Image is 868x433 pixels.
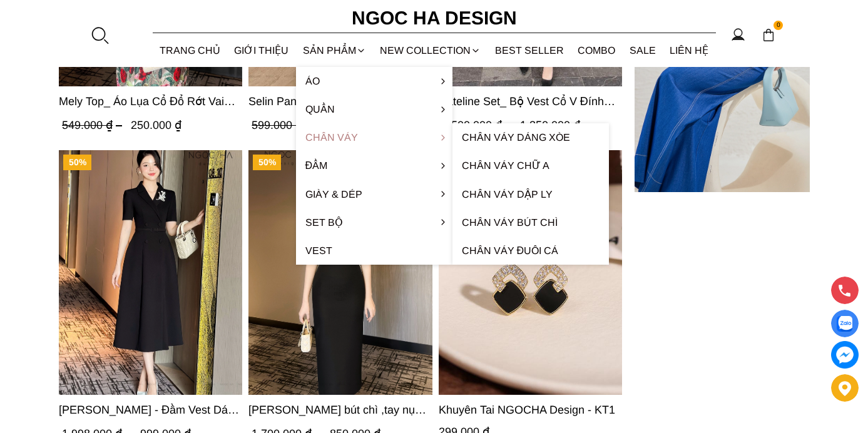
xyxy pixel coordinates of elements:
[227,34,296,67] a: GIỚI THIỆU
[571,34,623,67] a: Combo
[249,93,432,110] span: Selin Pants _ Quần Cạp Cao Xếp Ly Giữa 2 màu Đen, Cam - Q007
[452,180,609,208] a: Chân váy dập ly
[439,150,622,395] img: Khuyên Tai NGOCHA Design - KT1
[59,150,242,395] img: Irene Dress - Đầm Vest Dáng Xòe Kèm Đai D713
[249,150,432,395] img: Alice Dress_Đầm bút chì ,tay nụ hồng ,bồng đầu tay màu đen D727
[296,67,452,95] a: Áo
[439,401,622,419] span: Khuyên Tai NGOCHA Design - KT1
[439,93,622,110] span: Cateline Set_ Bộ Vest Cổ V Đính Cúc Nhí Chân Váy Bút Chì BJ127
[623,34,663,67] a: SALE
[249,401,432,419] span: [PERSON_NAME] bút chì ,tay nụ hồng ,bồng đầu tay màu đen D727
[153,34,228,67] a: TRANG CHỦ
[837,316,852,332] img: Display image
[831,341,859,369] a: messenger
[452,123,609,151] a: Chân váy dáng xòe
[249,401,432,419] a: Link to Alice Dress_Đầm bút chì ,tay nụ hồng ,bồng đầu tay màu đen D727
[439,93,622,110] a: Link to Cateline Set_ Bộ Vest Cổ V Đính Cúc Nhí Chân Váy Bút Chì BJ127
[249,150,432,395] a: Product image - Alice Dress_Đầm bút chì ,tay nụ hồng ,bồng đầu tay màu đen D727
[131,119,181,131] span: 250.000 ₫
[296,237,452,265] a: Vest
[452,208,609,237] a: Chân váy bút chì
[373,34,488,67] a: NEW COLLECTION
[296,151,452,180] a: Đầm
[59,93,242,110] a: Link to Mely Top_ Áo Lụa Cổ Đổ Rớt Vai A003
[62,119,125,131] span: 549.000 ₫
[452,237,609,265] a: Chân váy đuôi cá
[59,93,242,110] span: Mely Top_ Áo Lụa Cổ Đổ Rớt Vai A003
[296,34,374,67] div: SẢN PHẨM
[762,28,775,42] img: img-CART-ICON-ksit0nf1
[488,34,571,67] a: BEST SELLER
[59,401,242,419] a: Link to Irene Dress - Đầm Vest Dáng Xòe Kèm Đai D713
[59,401,242,419] span: [PERSON_NAME] - Đầm Vest Dáng Xòe Kèm Đai D713
[59,150,242,395] a: Product image - Irene Dress - Đầm Vest Dáng Xòe Kèm Đai D713
[296,208,452,237] a: Set Bộ
[774,21,784,31] span: 0
[520,119,580,131] span: 1.250.000 ₫
[831,310,859,337] a: Display image
[252,119,315,131] span: 599.000 ₫
[296,95,452,123] a: Quần
[296,180,452,208] a: Giày & Dép
[340,3,528,33] a: Ngoc Ha Design
[296,123,452,151] a: Chân váy
[439,401,622,419] a: Link to Khuyên Tai NGOCHA Design - KT1
[439,150,622,395] a: Product image - Khuyên Tai NGOCHA Design - KT1
[663,34,716,67] a: LIÊN HỆ
[249,93,432,110] a: Link to Selin Pants _ Quần Cạp Cao Xếp Ly Giữa 2 màu Đen, Cam - Q007
[452,151,609,180] a: Chân váy chữ A
[442,119,514,131] span: 2.500.000 ₫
